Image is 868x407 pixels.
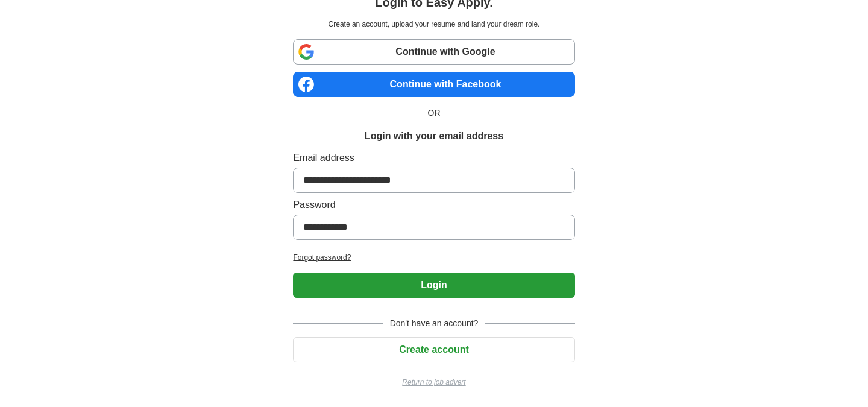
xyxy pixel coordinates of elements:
span: OR [421,107,448,119]
h1: Login with your email address [365,129,503,144]
a: Continue with Facebook [293,72,574,97]
label: Email address [293,151,574,165]
a: Return to job advert [293,377,574,388]
a: Forgot password? [293,252,574,263]
p: Create an account, upload your resume and land your dream role. [295,19,572,30]
a: Create account [293,344,574,355]
a: Continue with Google [293,39,574,65]
label: Password [293,198,574,212]
span: Don't have an account? [383,317,486,330]
button: Login [293,273,574,298]
button: Create account [293,337,574,362]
